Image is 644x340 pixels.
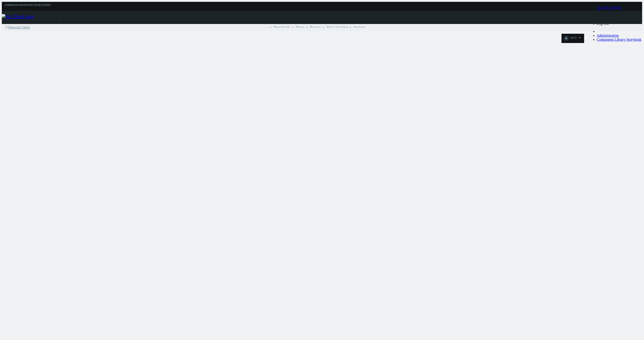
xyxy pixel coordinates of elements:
a: Resources [12,4,28,9]
a: Site Calculator [327,25,348,29]
span: NX D. [570,36,577,42]
span: Network Optix [8,25,30,29]
a: Administration [597,34,619,37]
a: Home [5,4,12,9]
a: Account Settings [597,5,622,9]
button: NX D. [562,34,584,43]
a: ©Network Optix [5,25,30,29]
a: For Developers [28,4,51,9]
a: Terms [296,25,305,29]
a: Support [353,25,365,29]
a: Privacy [310,25,321,29]
a: Downloads [274,25,290,29]
a: Component Library Storybook [597,38,642,41]
a: Change Password [597,10,623,13]
img: Nx Cloud logo [2,14,60,21]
